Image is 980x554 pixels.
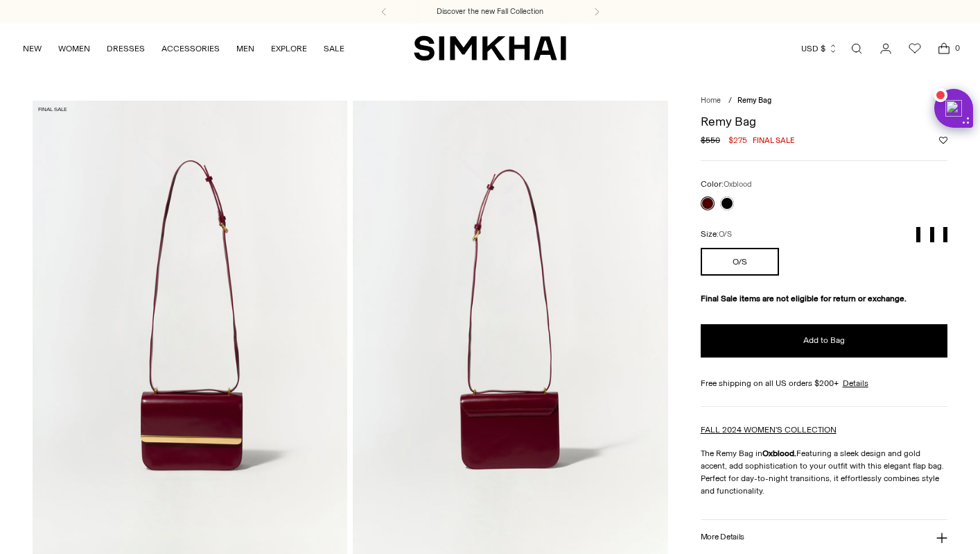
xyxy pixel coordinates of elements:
a: Wishlist [901,35,929,62]
div: / [728,95,732,107]
a: Open cart modal [930,35,958,62]
span: O/S [719,230,732,239]
span: Add to Bag [803,335,845,346]
button: USD $ [801,33,838,64]
span: Oxblood [724,180,751,189]
div: Free shipping on all US orders $200+ [701,377,948,389]
a: EXPLORE [271,33,307,64]
span: Remy Bag [737,96,771,105]
button: O/S [701,248,780,276]
a: SIMKHAI [414,35,566,62]
strong: Oxblood. [762,448,796,458]
span: 0 [951,42,963,54]
a: WOMEN [58,33,90,64]
s: $550 [701,134,720,146]
a: MEN [236,33,254,64]
a: Discover the new Fall Collection [437,6,543,17]
span: $275 [728,134,747,146]
button: Add to Wishlist [939,136,947,144]
p: The Remy Bag in Featuring a sleek design and gold accent, add sophistication to your outfit with ... [701,447,948,497]
a: FALL 2024 WOMEN'S COLLECTION [701,425,837,435]
nav: breadcrumbs [701,95,948,107]
a: Go to the account page [872,35,900,62]
button: Add to Bag [701,324,948,358]
label: Color: [701,178,751,191]
a: Open search modal [843,35,870,62]
strong: Final Sale items are not eligible for return or exchange. [701,294,907,303]
a: NEW [23,33,42,64]
a: Details [843,377,868,389]
h3: More Details [701,532,744,542]
a: Home [701,96,721,105]
label: Size: [701,228,732,241]
a: SALE [324,33,344,64]
a: DRESSES [107,33,145,64]
h1: Remy Bag [701,115,948,128]
a: ACCESSORIES [161,33,220,64]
